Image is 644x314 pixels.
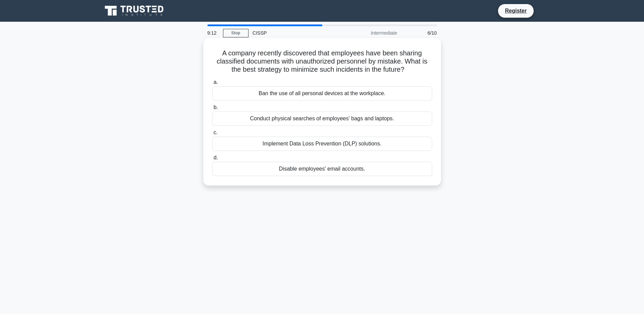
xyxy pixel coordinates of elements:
[211,49,433,74] h5: A company recently discovered that employees have been sharing classified documents with unauthor...
[214,155,218,160] span: d.
[501,6,531,15] a: Register
[342,26,401,40] div: Intermediate
[401,26,441,40] div: 6/10
[214,79,218,85] span: a.
[214,129,218,135] span: c.
[212,111,432,126] div: Conduct physical searches of employees' bags and laptops.
[212,162,432,176] div: Disable employees' email accounts.
[212,86,432,101] div: Ban the use of all personal devices at the workplace.
[249,26,342,40] div: CISSP
[212,137,432,151] div: Implement Data Loss Prevention (DLP) solutions.
[214,104,218,110] span: b.
[223,29,249,37] a: Stop
[203,26,223,40] div: 9:12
